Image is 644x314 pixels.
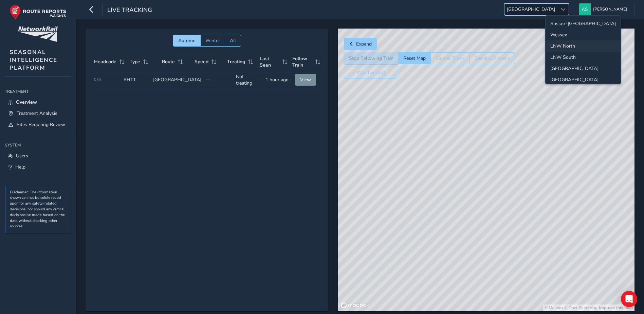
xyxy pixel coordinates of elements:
button: Reset Map [398,52,430,64]
a: Help [5,161,71,173]
img: rr logo [10,5,66,20]
td: Not treating [234,71,263,89]
span: Live Tracking [107,6,152,15]
button: All [225,35,241,47]
img: diamond-layout [579,3,591,15]
span: Help [15,164,25,170]
li: Sussex-Kent [546,18,621,29]
span: Overview [16,99,37,105]
button: Autumn [173,35,200,47]
button: Winter [200,35,225,47]
td: RHTT [121,71,151,89]
a: Overview [5,97,71,108]
a: Users [5,150,71,161]
td: -- [204,71,233,89]
div: Treatment [5,86,71,97]
button: See all UK trains [470,52,515,64]
td: [GEOGRAPHIC_DATA] [151,71,204,89]
span: Route [162,58,175,65]
span: View [300,76,311,83]
td: 1 hour ago [263,71,293,89]
img: customer logo [18,27,58,42]
li: LNW South [546,52,621,63]
li: North and East [546,63,621,74]
span: Last Seen [260,55,280,68]
button: Expand [344,38,377,50]
li: Wessex [546,29,621,40]
span: Treating [227,58,245,65]
span: Winter [205,37,220,44]
span: SEASONAL INTELLIGENCE PLATFORM [10,48,57,72]
p: Disclaimer: The information shown can not be solely relied upon for any safety-related decisions,... [10,190,68,230]
span: [PERSON_NAME] [593,3,627,15]
span: [GEOGRAPHIC_DATA] [504,4,557,15]
span: Type [130,58,140,65]
a: Sites Requiring Review [5,119,71,130]
button: [PERSON_NAME] [579,3,629,15]
span: All [230,37,236,44]
div: System [5,140,71,150]
button: Cluster Trains [430,52,470,64]
button: Weather (off) [344,67,398,78]
span: 054 [94,77,101,82]
button: View [295,74,316,86]
span: Treatment Analysis [17,110,57,117]
span: Follow Train [292,55,313,68]
span: Users [16,153,28,159]
span: Autumn [178,37,196,44]
li: LNW North [546,40,621,52]
span: Sites Requiring Review [17,121,65,128]
a: Treatment Analysis [5,108,71,119]
span: Expand [356,41,372,47]
div: Open Intercom Messenger [621,291,637,307]
li: Wales [546,74,621,85]
span: Headcode [94,58,116,65]
span: Speed [195,58,208,65]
